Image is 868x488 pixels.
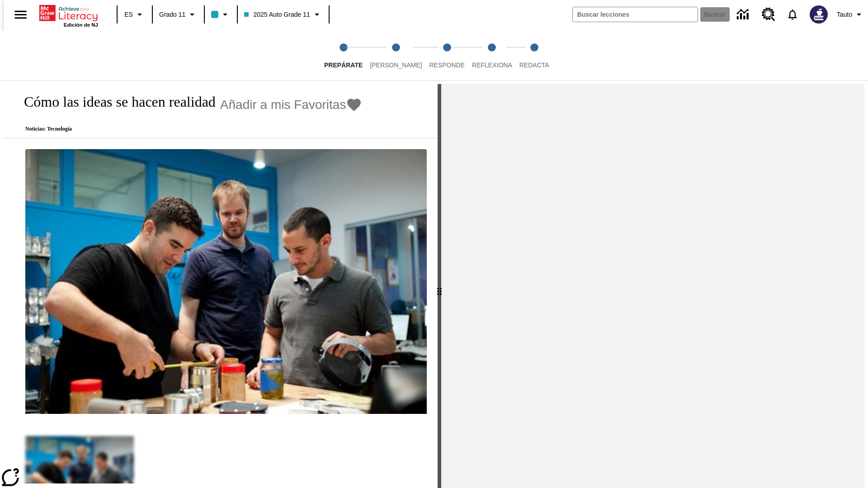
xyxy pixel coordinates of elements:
span: ES [124,10,133,19]
button: El color de la clase es azul claro. Cambiar el color de la clase. [208,6,234,23]
button: Redacta step 5 of 5 [512,31,557,80]
a: Centro de información [731,2,756,27]
button: Escoja un nuevo avatar [804,3,833,26]
button: Grado: Grado 11, Elige un grado [156,6,201,23]
span: Añadir a mis Favoritas [220,98,346,112]
button: Abrir el menú lateral [7,1,34,28]
button: Añadir a mis Favoritas - Cómo las ideas se hacen realidad [220,97,363,113]
div: Portada [39,3,98,28]
button: Reflexiona step 4 of 5 [465,31,519,80]
span: Redacta [519,61,549,69]
div: reading [4,84,438,483]
img: El fundador de Quirky, Ben Kaufman prueba un nuevo producto con un compañero de trabajo, Gaz Brow... [25,149,427,414]
span: Reflexiona [472,61,512,69]
img: Avatar [810,5,828,23]
a: Centro de recursos, Se abrirá en una pestaña nueva. [756,2,781,27]
p: Noticias: Tecnología [14,126,362,132]
span: [PERSON_NAME] [370,61,422,69]
span: Prepárate [324,61,363,69]
button: Perfil/Configuración [833,6,868,23]
input: Buscar campo [573,7,698,22]
div: Pulsa la tecla de intro o la barra espaciadora y luego presiona las flechas de derecha e izquierd... [438,84,441,488]
button: Lee step 2 of 5 [363,31,429,80]
button: Responde step 3 of 5 [422,31,472,80]
span: Responde [429,61,465,69]
span: Grado 11 [159,10,185,19]
button: Clase: 2025 Auto Grade 11, Selecciona una clase [241,6,325,23]
button: Lenguaje: ES, Selecciona un idioma [120,6,149,23]
button: Prepárate step 1 of 5 [317,31,370,80]
h1: Cómo las ideas se hacen realidad [14,94,216,110]
span: 2025 Auto Grade 11 [244,10,310,19]
a: Notificaciones [781,3,804,26]
span: Edición de NJ [64,22,98,28]
div: activity [441,84,864,488]
span: Tauto [837,10,852,19]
